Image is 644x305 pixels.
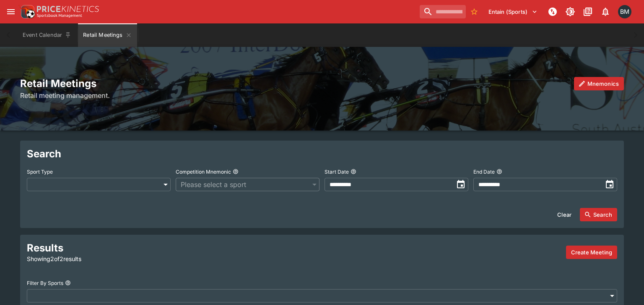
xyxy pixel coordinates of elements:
[78,23,137,47] button: Retail Meetings
[27,279,63,287] p: Filter By Sports
[27,147,617,160] h2: Search
[3,4,18,19] button: open drawer
[27,241,215,254] h2: Results
[563,4,578,19] button: Toggle light/dark mode
[580,4,595,19] button: Documentation
[420,5,466,18] input: search
[27,254,215,263] p: Showing 2 of 2 results
[37,14,82,18] img: Sportsbook Management
[483,5,543,18] button: Select Tenant
[552,208,576,221] button: Clear
[566,246,617,259] button: Create a new meeting by adding events
[496,169,502,174] button: End Date
[598,4,613,19] button: Notifications
[580,208,617,221] button: Search
[18,23,76,47] button: Event Calendar
[37,6,99,12] img: PriceKinetics
[618,5,631,18] div: Byron Monk
[467,5,481,18] button: No Bookmarks
[453,177,468,192] button: toggle date time picker
[181,179,306,190] span: Please select a sport
[602,177,617,192] button: toggle date time picker
[545,4,560,19] button: NOT Connected to PK
[325,168,349,175] p: Start Date
[233,169,239,174] button: Competition Mnemonic
[473,168,495,175] p: End Date
[65,280,71,286] button: Filter By Sports
[615,3,634,21] button: Byron Monk
[351,169,356,174] button: Start Date
[27,168,53,175] p: Sport Type
[574,77,624,90] button: Mnemonics
[20,90,624,100] h6: Retail meeting management.
[20,77,624,90] h2: Retail Meetings
[176,168,231,175] p: Competition Mnemonic
[18,3,35,20] img: PriceKinetics Logo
